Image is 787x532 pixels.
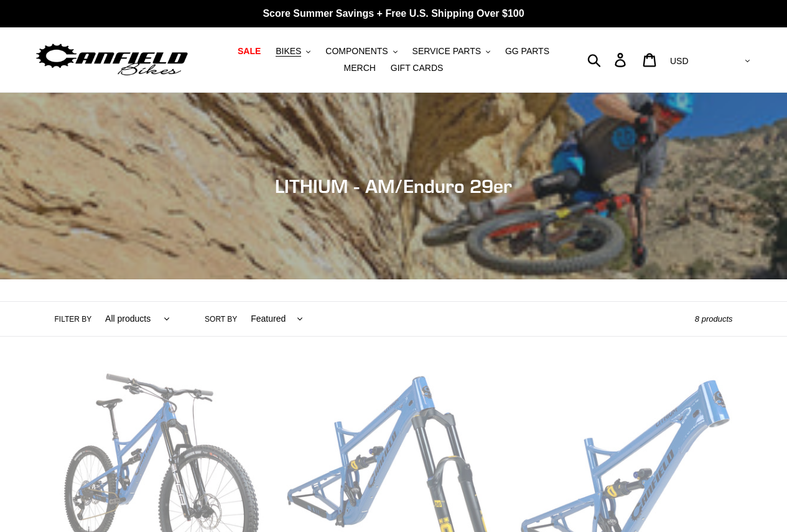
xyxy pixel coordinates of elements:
[499,43,556,60] a: GG PARTS
[275,175,512,197] span: LITHIUM - AM/Enduro 29er
[505,46,549,57] span: GG PARTS
[319,43,403,60] button: COMPONENTS
[391,63,444,73] span: GIFT CARDS
[34,40,190,80] img: Canfield Bikes
[269,43,317,60] button: BIKES
[276,46,301,57] span: BIKES
[406,43,496,60] button: SERVICE PARTS
[231,43,267,60] a: SALE
[325,46,388,57] span: COMPONENTS
[344,63,376,73] span: MERCH
[205,314,237,325] label: Sort by
[412,46,481,57] span: SERVICE PARTS
[238,46,261,57] span: SALE
[384,60,450,77] a: GIFT CARDS
[55,314,92,325] label: Filter by
[695,314,733,324] span: 8 products
[338,60,382,77] a: MERCH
